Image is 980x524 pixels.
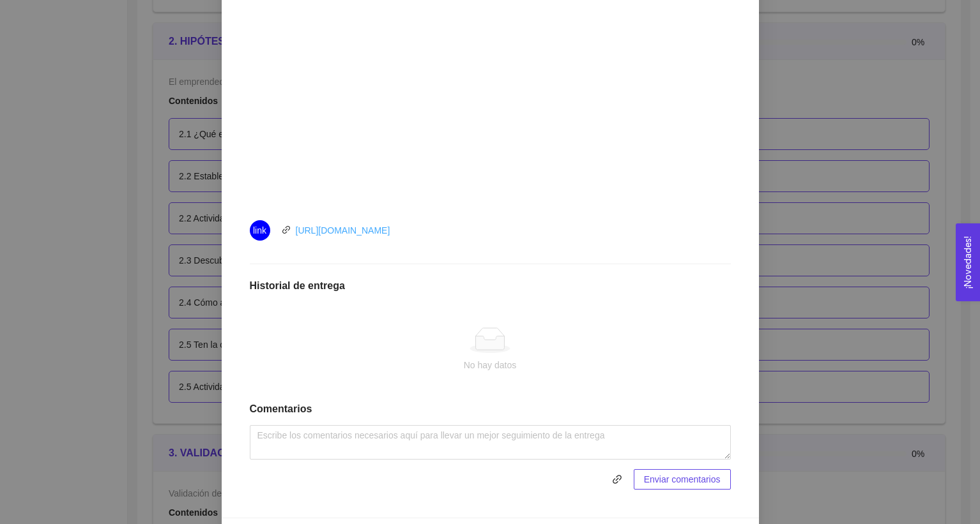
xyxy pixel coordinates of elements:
[956,223,980,301] button: Open Feedback Widget
[634,469,731,490] button: Enviar comentarios
[607,469,627,490] button: link
[250,280,731,292] h1: Historial de entrega
[644,472,721,486] span: Enviar comentarios
[296,225,390,236] a: [URL][DOMAIN_NAME]
[607,474,627,484] span: link
[282,225,291,234] span: link
[608,474,627,484] span: link
[253,220,266,241] span: link
[260,358,721,372] div: No hay datos
[250,403,731,415] h1: Comentarios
